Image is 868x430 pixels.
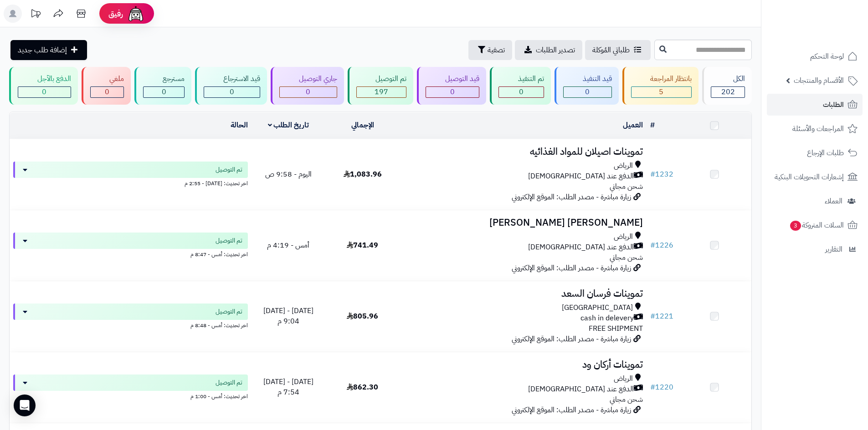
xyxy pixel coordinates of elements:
a: #1221 [650,311,673,322]
div: 0 [144,87,184,97]
a: طلباتي المُوكلة [585,40,651,60]
a: تحديثات المنصة [24,5,47,25]
a: #1220 [650,382,673,393]
span: إشعارات التحويلات البنكية [775,171,844,183]
span: اليوم - 9:58 ص [265,169,312,180]
span: تم التوصيل [216,165,242,174]
a: بانتظار المراجعة 5 [621,67,701,105]
a: #1232 [650,169,673,180]
div: اخر تحديث: أمس - 1:00 م [13,391,248,400]
span: زيارة مباشرة - مصدر الطلب: الموقع الإلكتروني [512,263,631,273]
span: تم التوصيل [216,307,242,316]
span: 862.30 [347,382,378,393]
div: جاري التوصيل [279,74,337,84]
span: [DATE] - [DATE] 7:54 م [263,376,313,398]
button: تصفية [468,40,512,60]
a: تصدير الطلبات [515,40,582,60]
a: تم التوصيل 197 [346,67,416,105]
a: # [650,120,655,131]
div: مسترجع [143,74,185,84]
div: الكل [711,74,745,84]
span: طلبات الإرجاع [807,147,844,159]
div: اخر تحديث: [DATE] - 2:55 م [13,178,248,187]
span: 741.49 [347,240,378,251]
div: تم التوصيل [356,74,407,84]
span: # [650,240,655,251]
span: 805.96 [347,311,378,322]
span: الدفع عند [DEMOGRAPHIC_DATA] [528,242,634,253]
span: الرياض [614,161,633,171]
span: طلباتي المُوكلة [592,45,630,56]
div: 0 [426,87,479,97]
span: 3 [790,220,801,231]
span: 0 [450,86,455,97]
span: تم التوصيل [216,236,242,245]
a: طلبات الإرجاع [767,142,863,164]
a: السلات المتروكة3 [767,214,863,236]
div: 0 [280,87,337,97]
span: تم التوصيل [216,378,242,387]
span: تصفية [488,45,505,56]
a: #1226 [650,240,673,251]
h3: تموينات اصيلان للمواد الغذائيه [403,147,643,157]
span: الدفع عند [DEMOGRAPHIC_DATA] [528,384,634,395]
div: تم التنفيذ [498,74,544,84]
a: قيد التوصيل 0 [415,67,488,105]
a: قيد التنفيذ 0 [553,67,621,105]
h3: [PERSON_NAME] [PERSON_NAME] [403,218,643,228]
span: إضافة طلب جديد [18,45,67,56]
a: تاريخ الطلب [268,120,309,131]
div: 197 [357,87,406,97]
div: 0 [204,87,260,97]
img: ai-face.png [127,5,145,23]
div: 0 [564,87,611,97]
span: # [650,382,655,393]
div: قيد التوصيل [426,74,479,84]
a: الدفع بالآجل 0 [7,67,80,105]
a: الطلبات [767,94,863,116]
a: المراجعات والأسئلة [767,118,863,140]
span: # [650,169,655,180]
span: [GEOGRAPHIC_DATA] [562,303,633,313]
span: شحن مجاني [610,252,643,263]
span: [DATE] - [DATE] 9:04 م [263,305,313,327]
div: ملغي [90,74,124,84]
div: Open Intercom Messenger [14,395,36,416]
span: 0 [519,86,524,97]
a: التقارير [767,238,863,260]
a: العميل [623,120,643,131]
div: قيد التنفيذ [563,74,612,84]
img: logo-2.png [806,18,859,37]
span: تصدير الطلبات [536,45,575,56]
span: الأقسام والمنتجات [794,74,844,87]
div: الدفع بالآجل [18,74,71,84]
span: 0 [105,86,109,97]
div: 0 [499,87,544,97]
div: قيد الاسترجاع [204,74,260,84]
span: زيارة مباشرة - مصدر الطلب: الموقع الإلكتروني [512,405,631,415]
span: الرياض [614,232,633,242]
a: الكل202 [700,67,754,105]
a: إضافة طلب جديد [10,40,87,60]
span: 202 [721,86,735,97]
a: الإجمالي [351,120,374,131]
span: 0 [306,86,310,97]
div: اخر تحديث: أمس - 8:47 م [13,249,248,258]
span: 0 [162,86,166,97]
a: جاري التوصيل 0 [269,67,346,105]
span: السلات المتروكة [789,219,844,232]
span: شحن مجاني [610,394,643,405]
a: العملاء [767,190,863,212]
a: الحالة [231,120,248,131]
span: العملاء [825,195,842,207]
div: 0 [18,87,71,97]
span: 0 [42,86,46,97]
div: بانتظار المراجعة [631,74,692,84]
a: لوحة التحكم [767,46,863,67]
a: تم التنفيذ 0 [488,67,553,105]
div: 5 [632,87,692,97]
span: رفيق [108,8,123,19]
div: 0 [91,87,124,97]
span: 5 [659,86,663,97]
span: الدفع عند [DEMOGRAPHIC_DATA] [528,171,634,182]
